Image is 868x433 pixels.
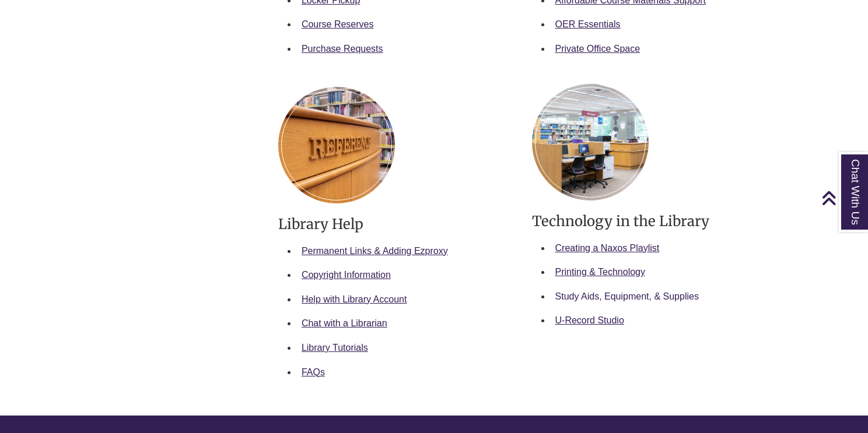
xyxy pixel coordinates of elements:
[821,190,865,206] a: Back to Top
[532,212,768,230] h3: Technology in the Library
[555,291,699,301] a: Study Aids, Equipment, & Supplies
[302,318,387,328] a: Chat with a Librarian
[302,367,325,377] a: FAQs
[302,294,407,304] a: Help with Library Account
[555,315,624,325] a: U-Record Studio
[555,44,640,54] a: Private Office Space
[555,267,645,277] a: Printing & Technology
[302,44,383,54] a: Purchase Requests
[278,215,514,233] h3: Library Help
[302,246,448,256] a: Permanent Links & Adding Ezproxy
[302,343,368,353] a: Library Tutorials
[555,19,621,29] a: OER Essentials
[302,270,391,280] a: Copyright Information
[555,243,660,253] a: Creating a Naxos Playlist
[302,19,374,29] a: Course Reserves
